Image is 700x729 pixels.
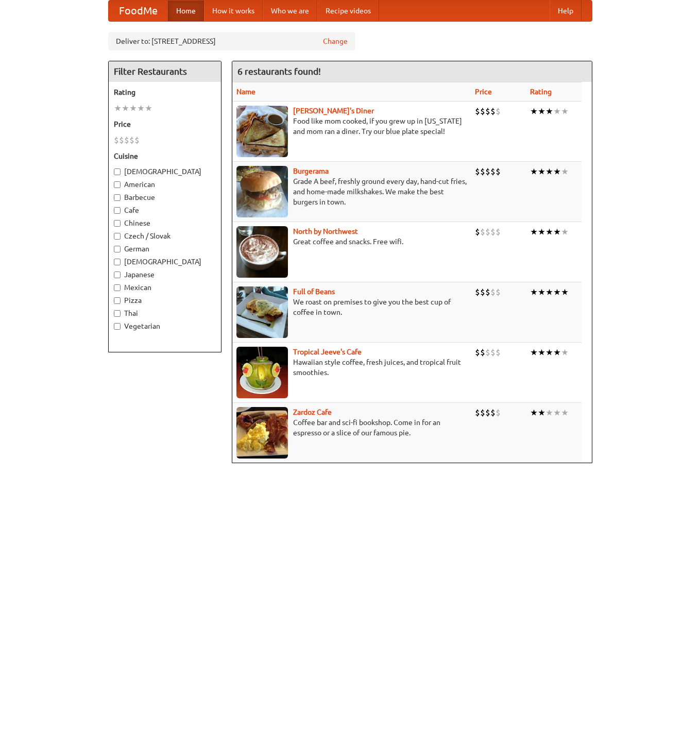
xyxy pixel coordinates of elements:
[236,297,467,317] p: We roast on premises to give you the best cup of coffee in town.
[114,218,216,228] label: Chinese
[485,226,490,238] li: $
[530,166,538,177] li: ★
[545,286,553,298] li: ★
[323,36,348,46] a: Change
[236,116,467,137] p: Food like mom cooked, if you grew up in [US_STATE] and mom ran a diner. Try our blue plate special!
[114,297,121,304] input: Pizza
[114,87,216,97] h5: Rating
[114,233,121,240] input: Czech / Slovak
[114,295,216,306] label: Pizza
[561,166,569,177] li: ★
[480,286,485,298] li: $
[236,417,467,438] p: Coffee bar and sci-fi bookshop. Come in for an espresso or a slice of our famous pie.
[114,134,119,146] li: $
[475,106,480,117] li: $
[237,66,321,76] ng-pluralize: 6 restaurants found!
[553,166,561,177] li: ★
[114,272,121,278] input: Japanese
[550,1,582,21] a: Help
[561,347,569,358] li: ★
[293,348,362,356] b: Tropical Jeeve's Cafe
[114,246,121,252] input: German
[490,286,496,298] li: $
[480,407,485,418] li: $
[293,287,335,296] a: Full of Beans
[561,106,569,117] li: ★
[553,226,561,238] li: ★
[530,88,552,96] a: Rating
[496,286,501,298] li: $
[114,119,216,129] h5: Price
[109,1,168,21] a: FoodMe
[236,286,288,338] img: beans.jpg
[236,176,467,207] p: Grade A beef, freshly ground every day, hand-cut fries, and home-made milkshakes. We make the bes...
[480,106,485,117] li: $
[545,347,553,358] li: ★
[236,88,255,96] a: Name
[114,179,216,190] label: American
[129,134,134,146] li: $
[496,407,501,418] li: $
[475,286,480,298] li: $
[114,205,216,215] label: Cafe
[475,88,492,96] a: Price
[530,286,538,298] li: ★
[475,226,480,238] li: $
[293,167,329,175] a: Burgerama
[530,347,538,358] li: ★
[490,166,496,177] li: $
[114,269,216,280] label: Japanese
[236,347,288,398] img: jeeves.jpg
[122,103,129,114] li: ★
[561,226,569,238] li: ★
[490,106,496,117] li: $
[485,286,490,298] li: $
[530,407,538,418] li: ★
[293,227,358,235] a: North by Northwest
[114,323,121,330] input: Vegetarian
[475,166,480,177] li: $
[553,407,561,418] li: ★
[114,321,216,331] label: Vegetarian
[480,226,485,238] li: $
[114,220,121,227] input: Chinese
[119,134,124,146] li: $
[538,286,545,298] li: ★
[490,407,496,418] li: $
[545,407,553,418] li: ★
[293,107,374,115] a: [PERSON_NAME]'s Diner
[485,407,490,418] li: $
[114,231,216,241] label: Czech / Slovak
[545,166,553,177] li: ★
[545,106,553,117] li: ★
[553,106,561,117] li: ★
[553,286,561,298] li: ★
[114,257,216,267] label: [DEMOGRAPHIC_DATA]
[109,61,221,82] h4: Filter Restaurants
[114,207,121,214] input: Cafe
[145,103,152,114] li: ★
[129,103,137,114] li: ★
[114,192,216,202] label: Barbecue
[496,226,501,238] li: $
[263,1,317,21] a: Who we are
[236,407,288,459] img: zardoz.jpg
[530,226,538,238] li: ★
[114,244,216,254] label: German
[236,357,467,378] p: Hawaiian style coffee, fresh juices, and tropical fruit smoothies.
[538,226,545,238] li: ★
[475,407,480,418] li: $
[293,408,332,416] b: Zardoz Cafe
[490,226,496,238] li: $
[561,286,569,298] li: ★
[538,106,545,117] li: ★
[114,151,216,161] h5: Cuisine
[475,347,480,358] li: $
[114,166,216,177] label: [DEMOGRAPHIC_DATA]
[134,134,140,146] li: $
[114,284,121,291] input: Mexican
[108,32,355,50] div: Deliver to: [STREET_ADDRESS]
[114,103,122,114] li: ★
[545,226,553,238] li: ★
[561,407,569,418] li: ★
